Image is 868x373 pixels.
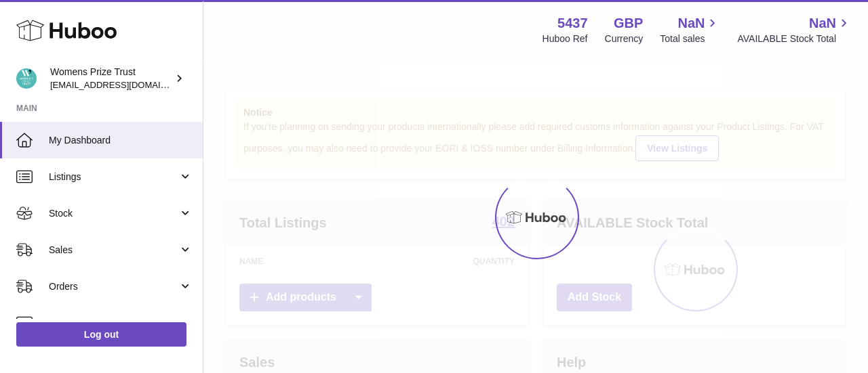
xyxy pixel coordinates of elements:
span: Total sales [660,32,720,45]
span: My Dashboard [49,134,193,147]
span: Listings [49,171,178,183]
span: AVAILABLE Stock Total [737,32,852,45]
span: Stock [49,207,178,220]
span: [EMAIL_ADDRESS][DOMAIN_NAME] [50,79,199,90]
a: NaN AVAILABLE Stock Total [737,14,852,45]
strong: 5437 [557,14,588,32]
a: Log out [16,322,186,347]
img: info@womensprizeforfiction.co.uk [16,68,37,89]
span: NaN [677,14,705,32]
div: Currency [605,32,644,45]
span: Orders [49,280,178,293]
span: NaN [809,14,836,32]
div: Huboo Ref [542,32,588,45]
span: Sales [49,244,178,257]
span: Usage [49,317,193,330]
a: NaN Total sales [660,14,720,45]
strong: GBP [614,14,643,32]
div: Womens Prize Trust [50,66,172,91]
